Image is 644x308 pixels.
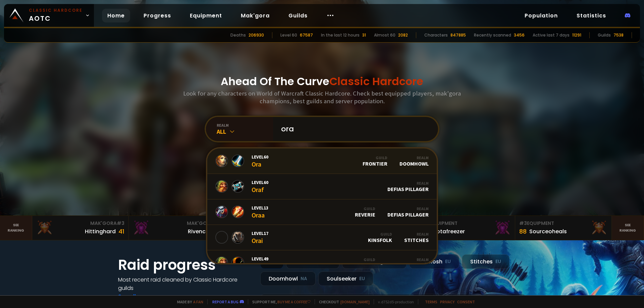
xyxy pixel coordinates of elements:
[300,32,313,38] div: 67587
[252,205,268,211] span: Level 13
[29,7,83,23] span: AOTC
[387,206,429,218] div: Defias Pillager
[450,32,466,38] div: 847885
[433,227,465,236] div: Notafreezer
[133,220,221,227] div: Mak'Gora
[514,32,525,38] div: 3456
[301,275,307,282] small: NA
[212,299,238,304] a: Report a bug
[387,257,429,269] div: Defias Pillager
[248,299,311,304] span: Support me,
[217,128,273,135] div: All
[252,230,268,236] span: Level 17
[118,293,162,300] a: See all progress
[29,7,83,13] small: Classic Hardcore
[519,227,527,236] div: 88
[571,9,611,22] a: Statistics
[440,299,454,304] a: Privacy
[252,256,268,262] span: Level 49
[321,32,360,38] div: In the last 12 hours
[362,32,366,38] div: 31
[102,9,130,22] a: Home
[36,220,124,227] div: Mak'Gora
[249,32,264,38] div: 206930
[598,32,611,38] div: Guilds
[387,181,429,186] div: Realm
[277,117,430,141] input: Search a character...
[398,32,408,38] div: 2082
[235,9,275,22] a: Mak'gora
[374,32,395,38] div: Almost 60
[387,257,429,262] div: Realm
[193,299,203,304] a: a fan
[342,257,375,262] div: Guild
[207,148,437,174] a: Level60OraGuildFrontierRealmDoomhowl
[277,299,311,304] a: Buy me a coffee
[342,257,375,269] div: Top Lobster
[4,4,94,27] a: Classic HardcoreAOTC
[495,258,501,265] small: EU
[340,299,370,304] a: [DOMAIN_NAME]
[419,216,515,240] a: #2Equipment88Notafreezer
[533,32,570,38] div: Active last 7 days
[118,275,252,292] h4: Most recent raid cleaned by Classic Hardcore guilds
[387,181,429,192] div: Defias Pillager
[355,206,375,211] div: Guild
[374,299,414,304] span: v. d752d5 - production
[474,32,511,38] div: Recently scanned
[404,232,429,243] div: Stitches
[32,216,129,240] a: Mak'Gora#3Hittinghard41
[363,155,387,167] div: Frontier
[207,250,437,276] a: Level49OradGuildTop LobsterRealmDefias Pillager
[118,254,252,275] h1: Raid progress
[260,271,316,286] div: Doomhowl
[252,154,268,160] span: Level 60
[207,225,437,250] a: Level17OraiGuildKinsfolkRealmStitches
[184,9,227,22] a: Equipment
[572,32,581,38] div: 11291
[613,32,624,38] div: 7538
[424,32,448,38] div: Characters
[409,254,459,269] div: Nek'Rosh
[462,254,509,269] div: Stitches
[217,123,273,128] div: realm
[529,227,567,236] div: Sourceoheals
[207,199,437,225] a: Level13OraaGuildReverieRealmDefias Pillager
[363,155,387,160] div: Guild
[207,174,437,199] a: Level60OrafRealmDefias Pillager
[399,155,429,160] div: Realm
[457,299,475,304] a: Consent
[283,9,313,22] a: Guilds
[85,227,116,236] div: Hittinghard
[252,205,268,219] div: Oraa
[221,73,423,89] h1: Ahead Of The Curve
[117,220,124,227] span: # 3
[612,216,644,240] a: Seeranking
[519,220,607,227] div: Equipment
[315,299,370,304] span: Checkout
[425,299,437,304] a: Terms
[252,256,268,270] div: Orad
[230,32,246,38] div: Deaths
[118,227,124,236] div: 41
[399,155,429,167] div: Doomhowl
[173,299,203,304] span: Made by
[368,232,392,243] div: Kinsfolk
[515,216,612,240] a: #3Equipment88Sourceoheals
[252,179,268,194] div: Oraf
[252,154,268,168] div: Ora
[355,206,375,218] div: Reverie
[404,232,429,237] div: Realm
[519,220,527,227] span: # 3
[252,230,268,245] div: Orai
[180,89,464,105] h3: Look for any characters on World of Warcraft Classic Hardcore. Check best equipped players, mak'g...
[387,206,429,211] div: Realm
[359,275,365,282] small: EU
[423,220,511,227] div: Equipment
[138,9,176,22] a: Progress
[368,232,392,237] div: Guild
[252,179,268,185] span: Level 60
[329,74,423,89] span: Classic Hardcore
[318,271,373,286] div: Soulseeker
[129,216,225,240] a: Mak'Gora#2Rivench100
